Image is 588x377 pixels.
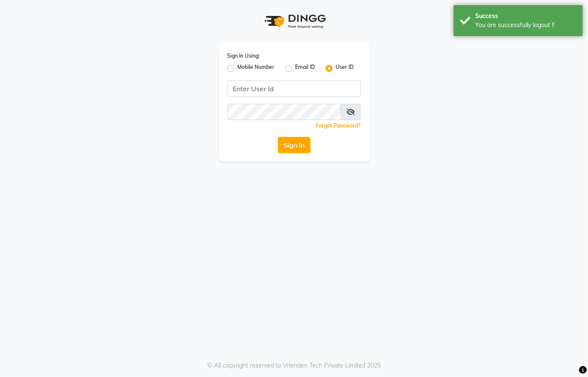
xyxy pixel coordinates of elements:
[260,9,329,34] img: logo1.svg
[336,63,354,74] label: User ID
[278,137,311,153] button: Sign In
[227,104,341,120] input: Username
[475,21,576,30] div: You are successfully logout !!
[238,63,275,74] label: Mobile Number
[316,122,361,129] a: Forgot Password?
[475,12,576,21] div: Success
[227,52,260,60] label: Sign In Using:
[296,63,315,74] label: Email ID
[227,80,361,97] input: Username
